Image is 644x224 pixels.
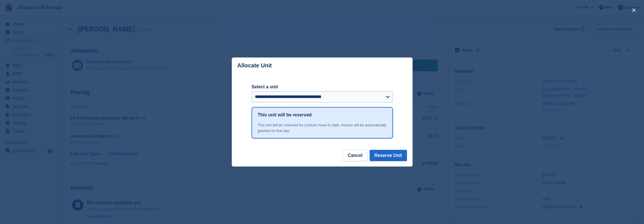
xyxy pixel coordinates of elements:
button: Cancel [343,150,367,161]
div: This unit will be reserved for a future move-in date. Access will be automatically granted on tha... [258,122,387,133]
button: Reserve Unit [370,150,407,161]
label: Select a unit [251,84,393,90]
button: close [629,6,638,15]
h1: This unit will be reserved [258,112,312,118]
p: Allocate Unit [237,62,272,69]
